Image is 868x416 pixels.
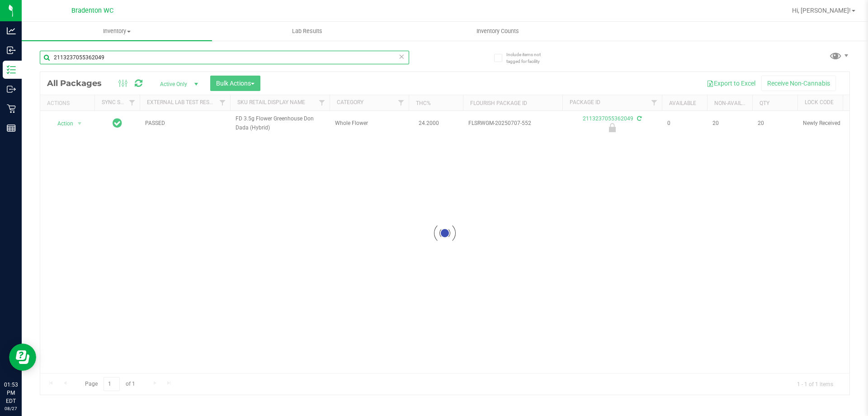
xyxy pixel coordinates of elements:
p: 01:53 PM EDT [4,381,18,405]
span: Inventory [22,27,212,35]
inline-svg: Outbound [7,85,16,94]
inline-svg: Retail [7,104,16,113]
a: Lab Results [212,22,402,41]
inline-svg: Analytics [7,26,16,35]
a: Inventory [22,22,212,41]
p: 08/27 [4,405,18,412]
iframe: Resource center [9,344,36,371]
span: Inventory Counts [464,27,531,35]
inline-svg: Inventory [7,65,16,74]
span: Include items not tagged for facility [506,51,552,65]
span: Hi, [PERSON_NAME]! [792,7,851,14]
span: Lab Results [280,27,335,35]
a: Inventory Counts [402,22,593,41]
span: Clear [398,51,405,62]
span: Bradenton WC [71,7,113,14]
inline-svg: Inbound [7,46,16,55]
inline-svg: Reports [7,124,16,133]
input: Search Package ID, Item Name, SKU, Lot or Part Number... [40,51,409,64]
